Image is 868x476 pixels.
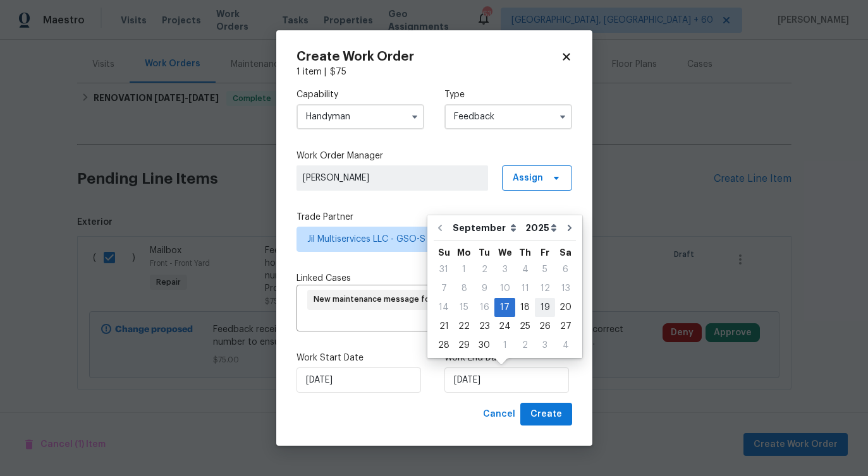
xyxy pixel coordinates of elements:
[494,279,515,298] div: Wed Sep 10 2025
[555,261,576,278] div: 6
[555,109,570,124] button: Show options
[474,280,494,297] div: 9
[296,150,572,162] label: Work Order Manager
[434,299,454,316] div: 14
[454,260,474,279] div: Mon Sep 01 2025
[474,299,494,316] div: 16
[515,298,535,317] div: Thu Sep 18 2025
[535,298,555,317] div: Fri Sep 19 2025
[494,336,515,354] div: 1
[498,248,512,257] abbr: Wednesday
[555,260,576,279] div: Sat Sep 06 2025
[535,260,555,279] div: Fri Sep 05 2025
[555,336,576,355] div: Sat Oct 04 2025
[474,317,494,336] div: Tue Sep 23 2025
[515,279,535,298] div: Thu Sep 11 2025
[474,318,494,335] div: 23
[434,317,454,336] div: Sun Sep 21 2025
[474,336,494,354] div: 30
[474,336,494,355] div: Tue Sep 30 2025
[434,279,454,298] div: Sun Sep 07 2025
[474,298,494,317] div: Tue Sep 16 2025
[535,280,555,297] div: 12
[438,248,450,257] abbr: Sunday
[454,336,474,355] div: Mon Sep 29 2025
[494,299,515,316] div: 17
[513,172,543,184] span: Assign
[444,367,569,393] input: M/D/YYYY
[478,403,520,426] button: Cancel
[535,318,555,335] div: 26
[555,317,576,336] div: Sat Sep 27 2025
[434,318,454,335] div: 21
[515,317,535,336] div: Thu Sep 25 2025
[520,403,572,426] button: Create
[431,215,449,241] button: Go to previous month
[515,261,535,278] div: 4
[434,298,454,317] div: Sun Sep 14 2025
[494,317,515,336] div: Wed Sep 24 2025
[296,51,561,63] h2: Create Work Order
[494,336,515,355] div: Wed Oct 01 2025
[555,336,576,354] div: 4
[434,261,454,278] div: 31
[515,336,535,355] div: Thu Oct 02 2025
[449,218,522,237] select: Month
[454,318,474,335] div: 22
[515,318,535,335] div: 25
[454,261,474,278] div: 1
[296,88,424,101] label: Capability
[434,336,454,354] div: 28
[535,261,555,278] div: 5
[434,336,454,355] div: Sun Sep 28 2025
[303,172,482,184] span: [PERSON_NAME]
[454,280,474,297] div: 8
[555,298,576,317] div: Sat Sep 20 2025
[314,294,512,305] span: New maintenance message for [STREET_ADDRESS]
[474,261,494,278] div: 2
[434,260,454,279] div: Sun Aug 31 2025
[515,260,535,279] div: Thu Sep 04 2025
[522,218,560,237] select: Year
[515,336,535,354] div: 2
[454,299,474,316] div: 15
[444,104,572,129] input: Select...
[454,298,474,317] div: Mon Sep 15 2025
[560,215,579,241] button: Go to next month
[515,280,535,297] div: 11
[474,260,494,279] div: Tue Sep 02 2025
[559,248,572,257] abbr: Saturday
[407,109,422,124] button: Show options
[307,233,543,246] span: Jil Multiservices LLC - GSO-S
[494,318,515,335] div: 24
[515,299,535,316] div: 18
[555,279,576,298] div: Sat Sep 13 2025
[483,407,515,422] span: Cancel
[535,279,555,298] div: Fri Sep 12 2025
[535,336,555,355] div: Fri Oct 03 2025
[479,248,490,257] abbr: Tuesday
[541,248,549,257] abbr: Friday
[474,279,494,298] div: Tue Sep 09 2025
[519,248,531,257] abbr: Thursday
[454,336,474,354] div: 29
[530,407,562,422] span: Create
[535,317,555,336] div: Fri Sep 26 2025
[444,88,572,101] label: Type
[296,66,572,78] div: 1 item |
[296,367,421,393] input: M/D/YYYY
[555,299,576,316] div: 20
[494,298,515,317] div: Wed Sep 17 2025
[296,352,424,364] label: Work Start Date
[330,68,346,76] span: $ 75
[454,279,474,298] div: Mon Sep 08 2025
[457,248,471,257] abbr: Monday
[535,299,555,316] div: 19
[555,318,576,335] div: 27
[535,336,555,354] div: 3
[434,280,454,297] div: 7
[494,260,515,279] div: Wed Sep 03 2025
[494,280,515,297] div: 10
[494,261,515,278] div: 3
[296,211,572,223] label: Trade Partner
